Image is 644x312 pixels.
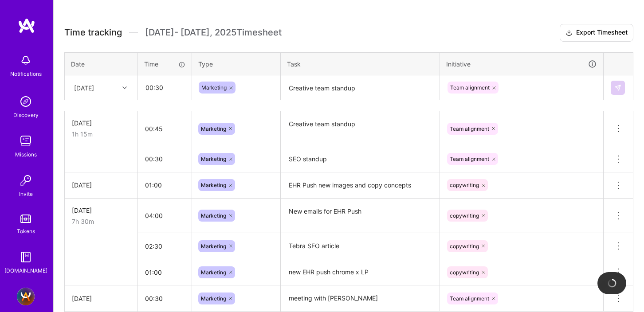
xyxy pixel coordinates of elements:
[138,173,192,197] input: HH:MM
[450,156,489,162] span: Team alignment
[72,180,130,190] div: [DATE]
[72,206,130,215] div: [DATE]
[15,288,37,305] a: A.Team - Full-stack Demand Growth team!
[450,243,479,250] span: copywriting
[74,83,94,92] div: [DATE]
[138,261,192,284] input: HH:MM
[192,52,281,75] th: Type
[138,76,191,99] input: HH:MM
[138,204,192,227] input: HH:MM
[282,173,439,198] textarea: EHR Push new images and copy concepts
[282,147,439,172] textarea: SEO standup
[282,286,439,311] textarea: meeting with [PERSON_NAME]
[15,150,37,159] div: Missions
[201,212,226,219] span: Marketing
[138,234,192,258] input: HH:MM
[201,269,226,276] span: Marketing
[18,18,35,34] img: logo
[10,69,42,78] div: Notifications
[560,24,633,42] button: Export Timesheet
[282,199,439,233] textarea: New emails for EHR Push
[17,132,35,150] img: teamwork
[201,182,226,188] span: Marketing
[446,59,597,69] div: Initiative
[450,269,479,276] span: copywriting
[17,172,35,189] img: Invite
[17,93,35,110] img: discovery
[145,27,282,38] span: [DATE] - [DATE] , 2025 Timesheet
[4,266,47,275] div: [DOMAIN_NAME]
[201,84,227,91] span: Marketing
[72,118,130,128] div: [DATE]
[201,295,226,302] span: Marketing
[17,248,35,266] img: guide book
[201,243,226,250] span: Marketing
[282,260,439,285] textarea: new EHR push chrome x LP
[614,84,621,91] img: Submit
[607,278,617,288] img: loading
[20,214,31,223] img: tokens
[281,52,440,75] th: Task
[122,86,127,90] i: icon Chevron
[19,189,33,199] div: Invite
[72,217,130,226] div: 7h 30m
[450,182,479,188] span: copywriting
[201,125,226,132] span: Marketing
[450,295,489,302] span: Team alignment
[17,226,35,236] div: Tokens
[72,294,130,303] div: [DATE]
[65,52,138,75] th: Date
[201,156,226,162] span: Marketing
[450,84,490,91] span: Team alignment
[138,287,192,310] input: HH:MM
[450,212,479,219] span: copywriting
[138,117,192,140] input: HH:MM
[282,76,439,100] textarea: Creative team standup
[64,27,122,38] span: Time tracking
[138,147,192,171] input: HH:MM
[17,288,35,305] img: A.Team - Full-stack Demand Growth team!
[17,51,35,69] img: bell
[282,112,439,145] textarea: Creative team standup
[611,81,626,95] div: null
[450,125,489,132] span: Team alignment
[13,110,39,120] div: Discovery
[72,129,130,139] div: 1h 15m
[282,234,439,258] textarea: Tebra SEO article
[144,59,185,69] div: Time
[565,28,573,38] i: icon Download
